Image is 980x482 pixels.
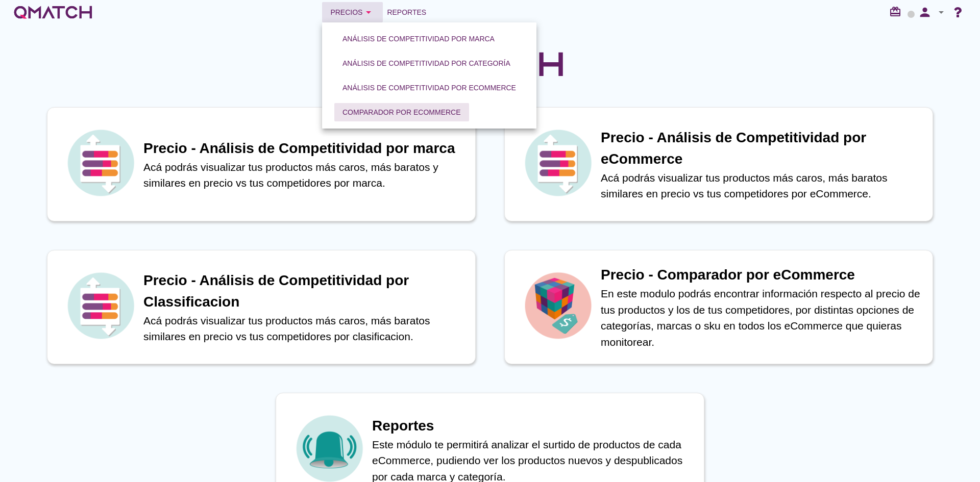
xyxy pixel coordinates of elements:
[65,270,136,341] img: icon
[65,127,136,198] img: icon
[342,58,510,69] div: Análisis de competitividad por categoría
[372,415,694,437] h1: Reportes
[342,34,495,44] div: Análisis de competitividad por marca
[889,6,905,18] i: redeem
[935,6,947,18] i: arrow_drop_down
[322,2,383,22] button: Precios
[143,313,465,345] p: Acá podrás visualizar tus productos más caros, más baratos similares en precio vs tus competidore...
[33,107,490,221] a: iconPrecio - Análisis de Competitividad por marcaAcá podrás visualizar tus productos más caros, m...
[601,264,922,286] h1: Precio - Comparador por eCommerce
[33,250,490,364] a: iconPrecio - Análisis de Competitividad por ClassificacionAcá podrás visualizar tus productos más...
[490,250,947,364] a: iconPrecio - Comparador por eCommerceEn este modulo podrás encontrar información respecto al prec...
[601,170,922,202] p: Acá podrás visualizar tus productos más caros, más baratos similares en precio vs tus competidore...
[12,2,94,22] a: white-qmatch-logo
[522,127,594,198] img: icon
[143,159,465,191] p: Acá podrás visualizar tus productos más caros, más baratos y similares en precio vs tus competido...
[342,83,516,93] div: Análisis de competitividad por eCommerce
[334,103,469,121] button: Comparador por eCommerce
[601,286,922,350] p: En este modulo podrás encontrar información respecto al precio de tus productos y los de tus comp...
[915,5,935,19] i: person
[334,79,524,97] button: Análisis de competitividad por eCommerce
[490,107,947,221] a: iconPrecio - Análisis de Competitividad por eCommerceAcá podrás visualizar tus productos más caro...
[330,27,507,51] a: Análisis de competitividad por marca
[143,270,465,313] h1: Precio - Análisis de Competitividad por Classificacion
[362,6,375,18] i: arrow_drop_down
[383,2,430,22] a: Reportes
[387,6,426,18] span: Reportes
[330,75,528,100] a: Análisis de competitividad por eCommerce
[334,54,519,72] button: Análisis de competitividad por categoría
[330,6,375,18] div: Precios
[330,51,523,75] a: Análisis de competitividad por categoría
[601,127,922,170] h1: Precio - Análisis de Competitividad por eCommerce
[143,138,465,159] h1: Precio - Análisis de Competitividad por marca
[342,107,461,118] div: Comparador por eCommerce
[330,100,473,124] a: Comparador por eCommerce
[522,270,594,341] img: icon
[334,30,503,48] button: Análisis de competitividad por marca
